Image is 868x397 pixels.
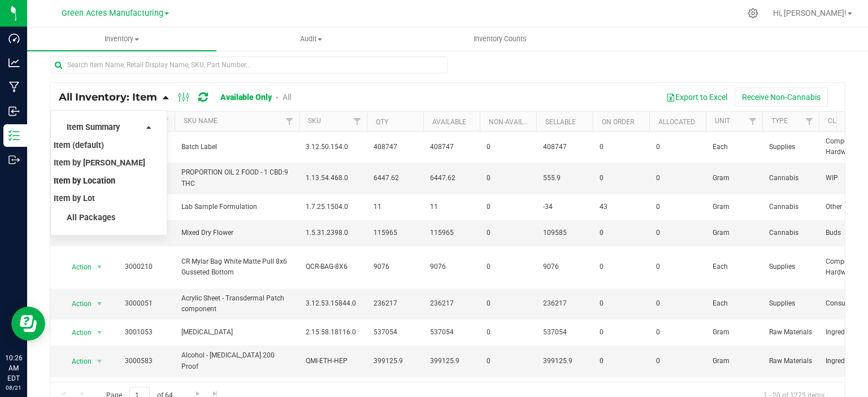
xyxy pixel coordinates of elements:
span: 399125.9 [430,356,473,367]
a: All [283,93,291,102]
inline-svg: Inbound [8,106,20,117]
span: Inventory [27,34,216,44]
span: Gram [713,202,756,212]
span: select [93,296,107,312]
span: 537054 [374,327,416,338]
a: Available Only [220,93,272,102]
span: Gram [713,228,756,238]
span: 408747 [430,142,473,152]
span: Cannabis [769,228,812,238]
span: 537054 [430,327,473,338]
span: PROPORTION OIL 2 FOOD - 1 CBD:9 THC [181,167,292,189]
span: Gram [713,327,756,338]
span: 408747 [543,142,586,152]
span: 408747 [374,142,416,152]
span: [MEDICAL_DATA] [181,327,292,338]
span: Alcohol - [MEDICAL_DATA] 200 Proof [181,350,292,372]
span: Each [713,261,756,272]
span: 3000051 [125,298,168,309]
span: 0 [656,202,699,212]
span: Acrylic Sheet - Transdermal Patch component [181,293,292,315]
span: 3000210 [125,261,168,272]
span: 3001053 [125,327,168,338]
span: 6447.62 [430,173,473,184]
button: Receive Non-Cannabis [735,88,828,107]
span: 0 [487,202,530,212]
span: 6447.62 [374,173,416,184]
span: Green Acres Manufacturing [62,8,163,18]
span: 0 [656,261,699,272]
span: 0 [487,173,530,184]
span: Item by Lot [54,194,95,203]
span: Action [62,354,92,369]
span: Supplies [769,298,812,309]
span: 2.15.58.18116.0 [306,327,360,338]
span: 1.5.31.2398.0 [306,228,360,238]
span: 0 [656,298,699,309]
span: 399125.9 [374,356,416,367]
span: select [93,354,107,369]
span: Supplies [769,261,812,272]
a: Type [771,117,788,125]
inline-svg: Dashboard [8,33,20,44]
span: Raw Materials [769,327,812,338]
span: select [93,325,107,341]
span: 9076 [374,261,416,272]
span: Action [62,325,92,341]
span: Item Summary [67,123,120,132]
span: Supplies [769,142,812,152]
span: 0 [487,356,530,367]
inline-svg: Outbound [8,154,20,165]
a: Filter [744,112,762,131]
span: 0 [656,228,699,238]
span: Hi, [PERSON_NAME]! [773,8,847,18]
span: Action [62,259,92,275]
span: -34 [543,202,586,212]
button: Export to Excel [659,88,735,107]
span: 43 [600,202,643,212]
span: 1.13.54.468.0 [306,173,360,184]
span: CR Mylar Bag White Matte Pull 8x6 Gusseted Bottom [181,256,292,278]
a: Inventory Counts [406,27,595,51]
iframe: Resource center [11,307,45,341]
a: SKU [308,117,321,125]
span: 0 [487,261,530,272]
span: 11 [430,202,473,212]
p: 08/21 [5,383,22,392]
span: Each [713,142,756,152]
span: 236217 [543,298,586,309]
a: SKU Name [184,117,218,125]
span: 537054 [543,327,586,338]
span: 0 [600,228,643,238]
span: 236217 [374,298,416,309]
span: 0 [600,142,643,152]
inline-svg: Analytics [8,57,20,68]
span: 0 [600,298,643,309]
span: Lab Sample Formulation [181,202,292,212]
a: Class [828,117,848,125]
span: Batch Label [181,142,292,152]
span: Each [713,298,756,309]
span: Audit [217,34,405,44]
span: Item by Location [54,176,115,186]
span: Cannabis [769,202,812,212]
a: All Inventory: Item [59,91,163,103]
span: Cannabis [769,173,812,184]
a: On Order [602,118,634,126]
span: 115965 [374,228,416,238]
span: Item (default) [54,141,104,150]
inline-svg: Manufacturing [8,81,20,93]
span: 3000583 [125,356,168,367]
span: All Packages [67,213,115,223]
span: Inventory Counts [458,34,542,44]
a: Filter [348,112,367,131]
span: 0 [487,298,530,309]
inline-svg: Inventory [8,130,20,141]
a: Sellable [545,118,576,126]
span: Gram [713,173,756,184]
span: 0 [487,327,530,338]
span: 0 [656,356,699,367]
span: 0 [656,173,699,184]
a: Qty [376,118,388,126]
span: 0 [600,173,643,184]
